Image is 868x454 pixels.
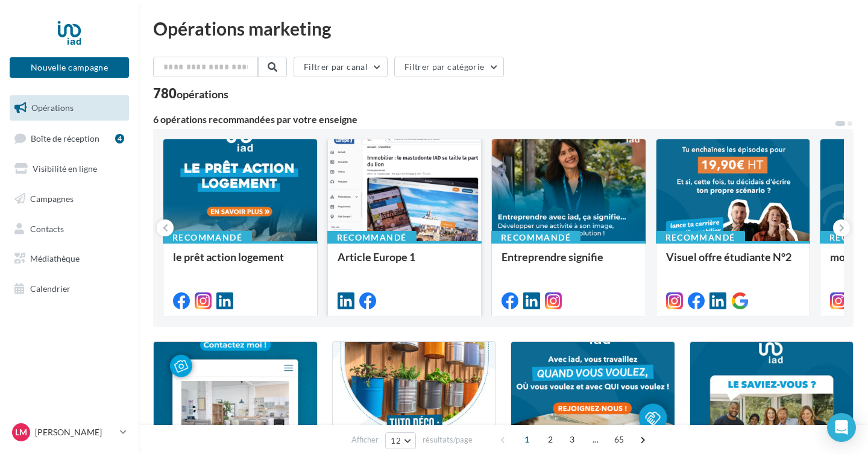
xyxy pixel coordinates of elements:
[491,231,580,244] div: Recommandé
[586,430,605,449] span: ...
[394,57,504,77] button: Filtrer par catégorie
[666,250,791,263] span: Visuel offre étudiante N°2
[31,133,99,143] span: Boîte de réception
[33,163,97,174] span: Visibilité en ligne
[153,87,228,100] div: 780
[7,246,131,271] a: Médiathèque
[327,231,417,244] div: Recommandé
[391,436,401,446] span: 12
[7,125,131,151] a: Boîte de réception4
[423,434,473,446] span: résultats/page
[541,430,560,449] span: 2
[173,250,284,263] span: le prêt action logement
[7,216,131,242] a: Contacts
[351,434,379,446] span: Afficher
[502,250,603,263] span: Entreprendre signifie
[10,421,129,444] a: LM [PERSON_NAME]
[517,430,536,449] span: 1
[35,426,115,438] p: [PERSON_NAME]
[656,231,745,244] div: Recommandé
[153,115,834,124] div: 6 opérations recommandées par votre enseigne
[562,430,582,449] span: 3
[7,95,131,121] a: Opérations
[338,250,415,263] span: Article Europe 1
[7,156,131,181] a: Visibilité en ligne
[30,283,71,294] span: Calendrier
[31,102,74,113] span: Opérations
[163,231,252,244] div: Recommandé
[153,19,854,37] div: Opérations marketing
[30,223,64,233] span: Contacts
[15,426,27,438] span: LM
[609,430,629,449] span: 65
[7,186,131,212] a: Campagnes
[827,413,856,442] div: Open Intercom Messenger
[177,89,228,99] div: opérations
[115,134,124,143] div: 4
[294,57,388,77] button: Filtrer par canal
[385,432,416,449] button: 12
[10,57,129,78] button: Nouvelle campagne
[30,253,80,263] span: Médiathèque
[30,194,74,204] span: Campagnes
[7,276,131,301] a: Calendrier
